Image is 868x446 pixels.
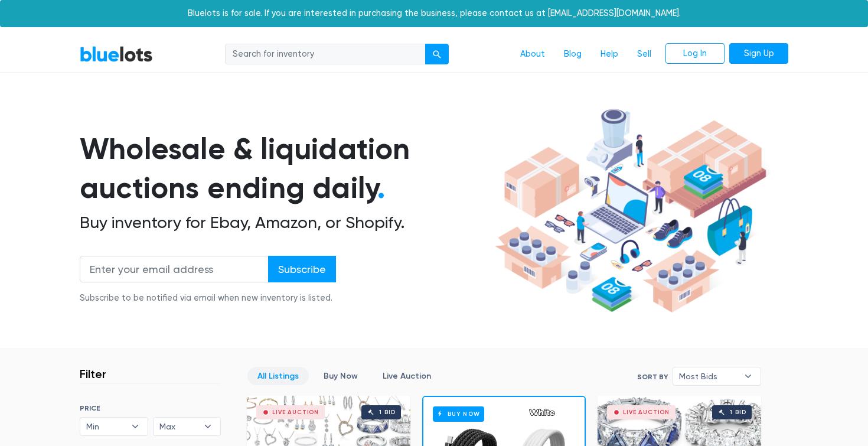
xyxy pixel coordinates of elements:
[225,44,426,65] input: Search for inventory
[80,256,269,282] input: Enter your email address
[511,43,554,66] a: About
[554,43,591,66] a: Blog
[377,170,385,206] span: .
[665,43,725,64] a: Log In
[80,404,221,412] h6: PRICE
[491,103,771,318] img: hero-ee84e7d0318cb26816c560f6b4441b76977f77a177738b4e94f68c95b2b83dbb.png
[729,43,788,64] a: Sign Up
[373,367,441,385] a: Live Auction
[80,45,153,63] a: BlueLots
[628,43,661,66] a: Sell
[637,372,668,382] label: Sort By
[247,367,309,385] a: All Listings
[379,409,395,415] div: 1 bid
[272,409,319,415] div: Live Auction
[730,409,746,415] div: 1 bid
[679,367,738,385] span: Most Bids
[80,129,491,208] h1: Wholesale & liquidation auctions ending daily
[433,406,484,421] h6: Buy Now
[268,256,336,282] input: Subscribe
[736,367,761,385] b: ▾
[195,418,220,435] b: ▾
[123,418,148,435] b: ▾
[86,418,125,435] span: Min
[80,213,491,233] h2: Buy inventory for Ebay, Amazon, or Shopify.
[159,418,198,435] span: Max
[80,292,336,305] div: Subscribe to be notified via email when new inventory is listed.
[80,367,106,381] h3: Filter
[591,43,628,66] a: Help
[623,409,670,415] div: Live Auction
[314,367,368,385] a: Buy Now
